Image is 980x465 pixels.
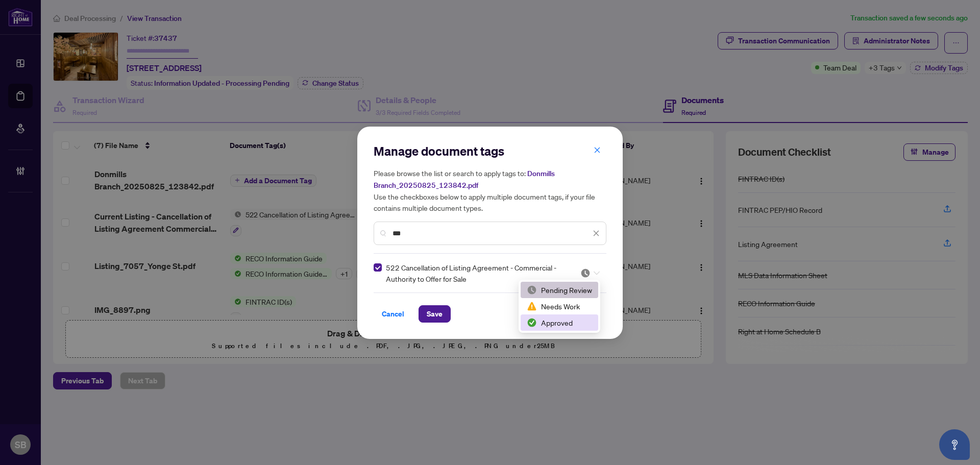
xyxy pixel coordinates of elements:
[419,305,451,323] button: Save
[382,306,404,322] span: Cancel
[374,305,412,323] button: Cancel
[521,314,598,331] div: Approved
[521,298,598,314] div: Needs Work
[594,146,601,154] span: close
[527,285,537,295] img: status
[521,282,598,298] div: Pending Review
[374,169,555,190] span: Donmills Branch_20250825_123842.pdf
[527,317,537,328] img: status
[580,268,591,278] img: status
[427,306,443,322] span: Save
[527,301,537,311] img: status
[374,143,606,159] h2: Manage document tags
[939,429,970,460] button: Open asap
[580,268,600,278] span: Pending Review
[374,167,606,213] h5: Please browse the list or search to apply tags to: Use the checkboxes below to apply multiple doc...
[527,317,592,328] div: Approved
[593,230,600,237] span: close
[386,262,568,284] span: 522 Cancellation of Listing Agreement - Commercial - Authority to Offer for Sale
[527,301,592,312] div: Needs Work
[527,284,592,296] div: Pending Review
